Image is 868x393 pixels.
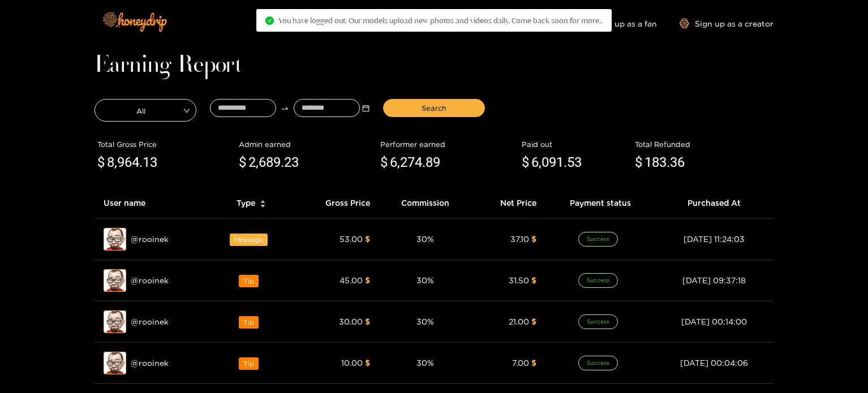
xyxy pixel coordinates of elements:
[239,275,259,287] span: Tip
[578,314,618,329] span: Success
[265,16,274,25] span: check-circle
[422,154,440,170] span: .89
[131,233,169,245] span: @ rooinek
[682,276,746,284] span: [DATE] 09:37:18
[239,139,375,150] div: Admin earned
[97,139,233,150] div: Total Gross Price
[131,357,169,369] span: @ rooinek
[131,274,169,287] span: @ rooinek
[531,317,536,326] span: $
[340,235,363,243] span: 53.00
[239,316,259,329] span: Tip
[545,188,655,219] th: Payment status
[365,317,370,326] span: $
[379,188,470,219] th: Commission
[97,152,105,174] span: $
[339,317,363,326] span: 30.00
[278,16,603,25] span: You have logged out. Our models upload new photos and videos daily. Come back soon for more..
[365,276,370,284] span: $
[416,359,434,367] span: 30 %
[578,356,618,370] span: Success
[531,154,564,170] span: 6,091
[531,359,536,367] span: $
[139,154,157,170] span: .13
[293,188,379,219] th: Gross Price
[531,235,536,243] span: $
[564,154,582,170] span: .53
[680,359,748,367] span: [DATE] 00:04:06
[471,188,545,219] th: Net Price
[416,235,434,243] span: 30 %
[281,104,289,113] span: swap-right
[95,102,196,118] span: All
[281,104,289,113] span: to
[416,276,434,284] span: 30 %
[341,359,363,367] span: 10.00
[667,154,685,170] span: .36
[131,316,169,328] span: @ rooinek
[94,58,774,74] h1: Earning Report
[512,359,529,367] span: 7.00
[237,197,255,209] span: Type
[522,152,529,174] span: $
[579,19,657,28] a: Sign up as a fan
[578,273,618,288] span: Success
[416,317,434,326] span: 30 %
[684,235,745,243] span: [DATE] 11:24:03
[281,154,299,170] span: .23
[107,154,139,170] span: 8,964
[422,102,446,114] span: Search
[390,154,422,170] span: 6,274
[248,154,281,170] span: 2,689
[365,235,370,243] span: $
[383,99,485,117] button: Search
[681,317,747,326] span: [DATE] 00:14:00
[239,357,259,370] span: Tip
[680,19,774,28] a: Sign up as a creator
[635,139,771,150] div: Total Refunded
[510,235,529,243] span: 37.10
[531,276,536,284] span: $
[260,198,266,205] span: caret-up
[635,152,642,174] span: $
[655,188,774,219] th: Purchased At
[380,152,388,174] span: $
[522,139,629,150] div: Paid out
[230,234,268,246] span: Message
[260,203,266,209] span: caret-down
[509,317,529,326] span: 21.00
[94,188,209,219] th: User name
[578,232,618,247] span: Success
[509,276,529,284] span: 31.50
[340,276,363,284] span: 45.00
[644,154,667,170] span: 183
[365,359,370,367] span: $
[380,139,516,150] div: Performer earned
[239,152,246,174] span: $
